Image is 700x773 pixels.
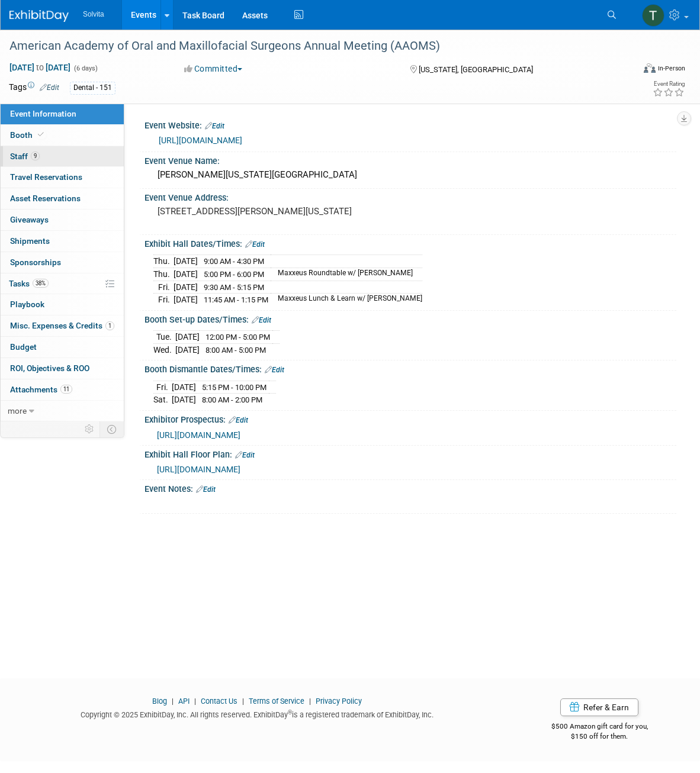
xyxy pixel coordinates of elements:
div: Copyright © 2025 ExhibitDay, Inc. All rights reserved. ExhibitDay is a registered trademark of Ex... [9,707,505,720]
a: Blog [152,697,167,706]
td: Tags [9,81,59,95]
span: | [191,697,199,706]
span: Shipments [10,236,50,246]
td: [DATE] [174,268,198,281]
td: [DATE] [172,394,196,406]
span: Budget [10,342,37,352]
img: ExhibitDay [9,10,69,22]
span: Misc. Expenses & Credits [10,321,114,330]
td: [DATE] [172,381,196,394]
a: Event Information [1,104,124,124]
a: Contact Us [201,697,237,706]
a: Edit [229,416,248,424]
span: 38% [33,279,49,288]
a: Terms of Service [249,697,304,706]
a: Giveaways [1,210,124,230]
a: Edit [245,240,265,249]
td: Fri. [153,381,172,394]
div: Exhibit Hall Dates/Times: [145,235,676,250]
a: [URL][DOMAIN_NAME] [159,136,242,145]
span: Booth [10,130,46,140]
td: Toggle Event Tabs [100,421,124,437]
td: Thu. [153,255,174,268]
span: | [169,697,176,706]
div: Booth Set-up Dates/Times: [145,311,676,326]
span: 12:00 PM - 5:00 PM [205,333,270,342]
div: Dental - 151 [70,82,115,94]
span: Staff [10,152,40,161]
a: Shipments [1,231,124,252]
a: ROI, Objectives & ROO [1,358,124,379]
td: [DATE] [174,281,198,294]
span: Solvita [83,10,104,18]
a: Booth [1,125,124,146]
td: Thu. [153,268,174,281]
span: (6 days) [73,65,98,72]
div: In-Person [657,64,685,73]
span: 9 [31,152,40,160]
span: Attachments [10,385,72,394]
img: Format-Inperson.png [644,63,656,73]
img: Tiannah Halcomb [642,4,664,27]
div: Exhibit Hall Floor Plan: [145,446,676,461]
span: Sponsorships [10,257,61,267]
a: [URL][DOMAIN_NAME] [157,430,240,440]
span: Tasks [9,279,49,288]
span: Asset Reservations [10,194,81,203]
span: 1 [105,321,114,330]
div: $150 off for them. [523,732,676,742]
span: | [239,697,247,706]
td: [DATE] [174,255,198,268]
pre: [STREET_ADDRESS][PERSON_NAME][US_STATE] [158,206,353,217]
div: Event Format [580,62,685,79]
a: Budget [1,337,124,357]
i: Booth reservation complete [38,131,44,138]
span: [US_STATE], [GEOGRAPHIC_DATA] [419,65,533,74]
a: Edit [252,316,271,324]
td: Wed. [153,343,175,356]
a: Edit [196,485,216,494]
span: | [306,697,314,706]
span: [DATE] [DATE] [9,62,71,73]
div: Event Website: [145,117,676,132]
div: Exhibitor Prospectus: [145,411,676,426]
span: Event Information [10,109,76,118]
span: to [34,63,46,72]
td: [DATE] [174,294,198,306]
a: Edit [205,122,224,130]
a: Refer & Earn [560,698,638,716]
span: [URL][DOMAIN_NAME] [157,465,240,474]
div: Event Venue Name: [145,152,676,167]
a: Edit [265,366,284,374]
span: 9:00 AM - 4:30 PM [204,257,264,266]
span: Travel Reservations [10,172,82,182]
td: Tue. [153,331,175,344]
div: $500 Amazon gift card for you, [523,714,676,741]
td: Personalize Event Tab Strip [79,421,100,437]
td: Maxxeus Lunch & Learn w/ [PERSON_NAME] [271,294,422,306]
td: [DATE] [175,331,200,344]
span: 5:00 PM - 6:00 PM [204,270,264,279]
span: more [8,406,27,416]
a: more [1,401,124,421]
a: API [178,697,190,706]
span: 9:30 AM - 5:15 PM [204,283,264,292]
sup: ® [288,709,292,716]
a: Attachments11 [1,379,124,400]
a: Tasks38% [1,273,124,294]
div: American Academy of Oral and Maxillofacial Surgeons Annual Meeting (AAOMS) [5,36,619,57]
a: Playbook [1,294,124,315]
button: Committed [180,63,247,75]
span: 8:00 AM - 2:00 PM [202,395,262,404]
a: Sponsorships [1,252,124,273]
span: ROI, Objectives & ROO [10,363,89,373]
span: Playbook [10,299,44,309]
a: Misc. Expenses & Credits1 [1,315,124,336]
a: Staff9 [1,146,124,167]
td: [DATE] [175,343,200,356]
a: Edit [40,83,59,92]
span: 8:00 AM - 5:00 PM [205,346,266,355]
div: Event Venue Address: [145,189,676,204]
span: 11:45 AM - 1:15 PM [204,295,268,304]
